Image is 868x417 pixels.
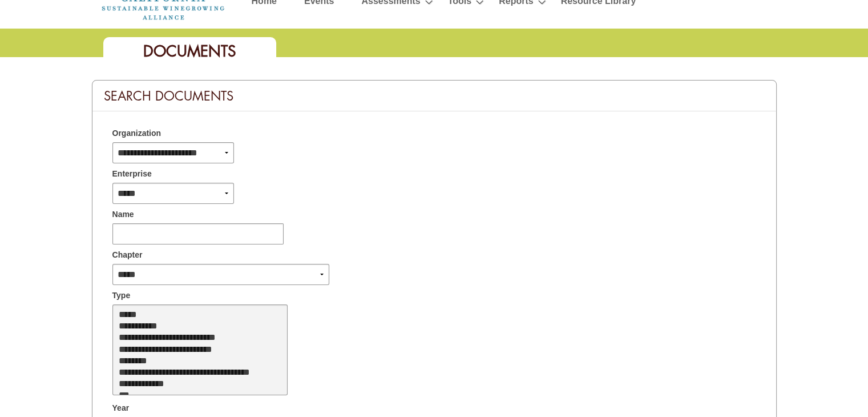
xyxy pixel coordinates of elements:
span: Chapter [112,249,143,261]
span: Type [112,290,131,302]
span: Year [112,402,130,414]
span: Organization [112,127,162,139]
span: Name [112,209,134,220]
span: Documents [143,41,236,61]
span: Enterprise [112,168,152,180]
div: Search Documents [92,81,776,111]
